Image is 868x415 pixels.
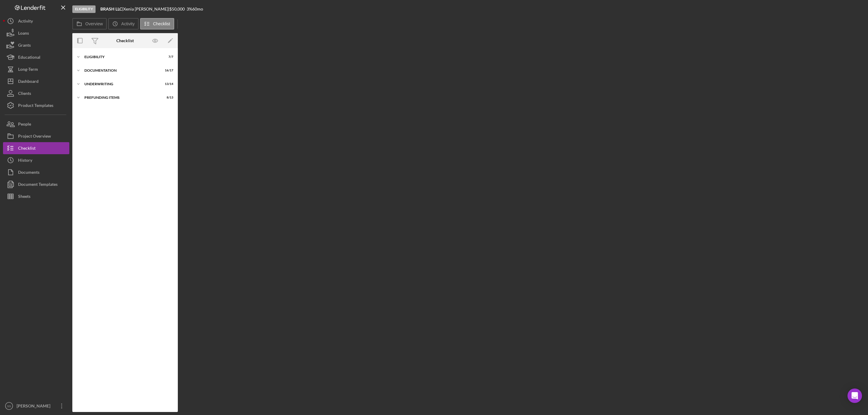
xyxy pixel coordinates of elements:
[18,39,31,53] div: Grants
[3,130,69,142] button: Project Overview
[18,27,29,41] div: Loans
[18,87,31,101] div: Clients
[18,75,39,89] div: Dashboard
[18,130,51,144] div: Project Overview
[3,51,69,63] button: Educational
[84,96,158,99] div: Prefunding Items
[187,7,192,11] div: 3 %
[3,63,69,75] button: Long-Term
[108,18,138,30] button: Activity
[3,39,69,51] button: Grants
[3,75,69,87] button: Dashboard
[3,400,69,412] button: SS[PERSON_NAME]
[3,99,69,111] button: Product Templates
[18,154,32,168] div: History
[162,82,173,86] div: 13 / 14
[18,15,33,29] div: Activity
[18,166,39,180] div: Documents
[3,154,69,166] button: History
[848,388,862,403] div: Open Intercom Messenger
[18,190,30,204] div: Sheets
[18,63,38,77] div: Long-Term
[18,178,58,192] div: Document Templates
[3,190,69,202] button: Sheets
[192,7,203,11] div: 60 mo
[169,7,187,11] div: $50,000
[7,404,11,408] text: SS
[116,38,134,43] div: Checklist
[162,55,173,59] div: 7 / 7
[3,27,69,39] button: Loans
[72,5,96,13] div: Eligibility
[140,18,174,30] button: Checklist
[15,400,54,413] div: [PERSON_NAME]
[100,7,123,11] div: |
[18,51,40,65] div: Educational
[3,118,69,130] button: People
[3,178,69,190] button: Document Templates
[153,21,170,26] label: Checklist
[72,18,107,30] button: Overview
[85,21,103,26] label: Overview
[84,69,158,72] div: Documentation
[121,21,134,26] label: Activity
[18,99,53,113] div: Product Templates
[162,96,173,99] div: 8 / 13
[18,142,36,156] div: Checklist
[3,142,69,154] button: Checklist
[3,166,69,178] button: Documents
[3,87,69,99] button: Clients
[84,82,158,86] div: Underwriting
[84,55,158,59] div: Eligibility
[18,118,31,132] div: People
[100,6,122,11] b: BRASH LLC
[3,15,69,27] button: Activity
[162,69,173,72] div: 16 / 17
[123,7,169,11] div: Xenia [PERSON_NAME] |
